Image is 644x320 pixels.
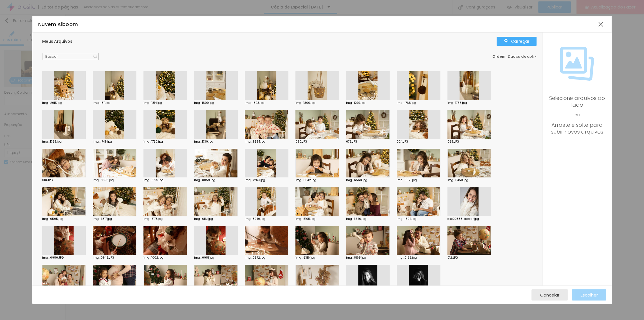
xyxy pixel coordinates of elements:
[143,139,163,144] font: img_1752.jpg
[194,255,214,260] font: img_0981.jpg
[346,139,357,144] font: 075.JPG
[295,178,316,182] font: img_6632.jpg
[93,101,111,105] font: img_1811.jpg
[143,217,163,221] font: img_6173.jpg
[143,178,164,182] font: img_8129.jpg
[560,47,594,81] img: Ícone
[93,255,114,260] font: img_0948.JPG
[93,55,97,59] img: Ícone
[574,112,580,118] font: ou
[93,178,114,182] font: img_8693.jpg
[93,217,112,221] font: img_6317.jpg
[551,121,603,135] font: Arraste e solte para subir novos arquivos
[447,101,467,105] font: img_1765.jpg
[42,255,64,260] font: img_0980.JPG
[42,101,62,105] font: img_2015.jpg
[447,217,479,221] font: dsc00888-copiar.jpg
[572,289,606,300] button: Escolher
[497,37,536,46] button: ÍconeCarregar
[346,178,367,182] font: img_6568.jpg
[245,101,265,105] font: img_1803.jpg
[508,54,541,59] font: Dados de upload
[245,255,265,260] font: img_0872.jpg
[295,101,315,105] font: img_1800.jpg
[245,178,265,182] font: img_7263.jpg
[397,217,417,221] font: img_1504.jpg
[194,217,213,221] font: img_6161.jpg
[295,255,315,260] font: img_6316.jpg
[492,54,506,59] font: Ordem
[42,217,63,221] font: img_6505.jpg
[549,95,605,108] font: Selecione arquivos ao lado
[511,38,529,44] font: Carregar
[346,217,366,221] font: img_3576.jpg
[194,178,215,182] font: img_8059.jpg
[93,139,112,144] font: img_1749.jpg
[42,53,99,60] input: Buscar
[540,292,559,298] font: Cancelar
[504,39,508,44] img: Ícone
[295,139,307,144] font: 090.JPG
[505,54,506,59] font: :
[245,139,265,144] font: img_9394.jpg
[447,139,459,144] font: 069.JPG
[42,139,62,144] font: img_1759.jpg
[346,255,366,260] font: img_8168.jpg
[42,178,53,182] font: 018.JPG
[143,255,164,260] font: img_1002.jpg
[397,178,417,182] font: img_6621.jpg
[397,101,416,105] font: img_1768.jpg
[531,289,568,300] button: Cancelar
[580,292,598,298] font: Escolher
[42,38,72,44] font: Meus Arquivos
[38,21,78,28] font: Nuvem Alboom
[397,139,408,144] font: 024.JPG
[346,101,366,105] font: img_1799.jpg
[447,255,458,260] font: 012.JPG
[295,217,315,221] font: img_5105.jpg
[245,217,265,221] font: img_3940.jpg
[194,101,214,105] font: img_1809.jpg
[397,255,417,260] font: img_0166.jpg
[447,178,468,182] font: img_6350.jpg
[143,101,162,105] font: img_1814.jpg
[194,139,213,144] font: img_1739.jpg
